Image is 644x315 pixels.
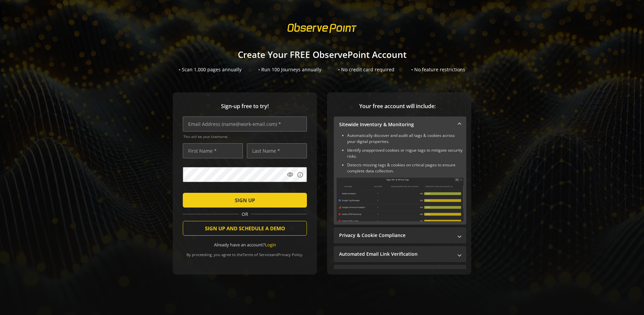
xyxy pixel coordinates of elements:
[347,133,464,145] li: Automatically discover and audit all tags & cookies across your digital properties.
[334,265,466,281] mat-expansion-panel-header: Performance Monitoring with Web Vitals
[183,193,307,208] button: SIGN UP
[347,147,464,159] li: Identify unapproved cookies or rogue tags to mitigate security risks.
[339,251,453,257] mat-panel-title: Automated Email Link Verification
[278,252,302,257] a: Privacy Policy
[183,134,307,139] span: This will be your Username
[205,222,285,234] span: SIGN UP AND SCHEDULE A DEMO
[265,242,276,248] a: Login
[183,221,307,236] button: SIGN UP AND SCHEDULE A DEMO
[339,121,453,128] mat-panel-title: Sitewide Inventory & Monitoring
[183,242,307,248] div: Already have an account?
[334,227,466,243] mat-expansion-panel-header: Privacy & Cookie Compliance
[183,248,307,257] div: By proceeding, you agree to the and .
[239,211,251,218] span: OR
[258,66,321,73] div: • Run 100 Journeys annually
[183,116,307,132] input: Email Address (name@work-email.com) *
[339,232,453,239] mat-panel-title: Privacy & Cookie Compliance
[334,102,461,110] span: Your free account will include:
[347,162,464,174] li: Detects missing tags & cookies on critical pages to ensure complete data collection.
[183,102,307,110] span: Sign-up free to try!
[411,66,465,73] div: • No feature restrictions
[336,177,464,221] img: Sitewide Inventory & Monitoring
[334,116,466,133] mat-expansion-panel-header: Sitewide Inventory & Monitoring
[183,143,243,158] input: First Name *
[247,143,307,158] input: Last Name *
[235,194,255,206] span: SIGN UP
[243,252,271,257] a: Terms of Service
[334,246,466,262] mat-expansion-panel-header: Automated Email Link Verification
[334,133,466,225] div: Sitewide Inventory & Monitoring
[297,171,304,178] mat-icon: info
[338,66,394,73] div: • No credit card required
[179,66,241,73] div: • Scan 1,000 pages annually
[287,171,293,178] mat-icon: visibility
